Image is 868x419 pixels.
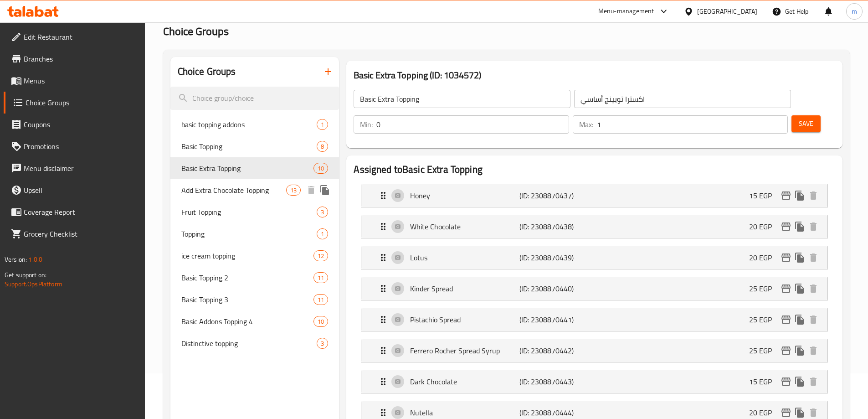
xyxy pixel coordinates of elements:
div: Choices [317,228,328,239]
div: Choices [317,207,328,217]
div: Expand [361,339,827,362]
span: 1.0.0 [28,253,42,265]
h2: Assigned to Basic Extra Topping [354,163,835,176]
span: Topping [181,228,317,239]
span: Basic Addons Topping 4 [181,316,314,327]
button: edit [779,375,793,388]
span: Basic Topping 3 [181,294,314,305]
span: Grocery Checklist [24,228,138,239]
div: Menu-management [598,6,654,17]
button: edit [779,313,793,326]
div: Choices [317,338,328,349]
span: Coupons [24,119,138,130]
button: delete [806,344,820,357]
button: delete [806,282,820,295]
li: Expand [354,180,835,211]
span: basic topping addons [181,119,317,130]
span: Upsell [24,185,138,196]
span: 10 [314,317,328,326]
span: Basic Topping [181,141,317,152]
span: 11 [314,295,328,304]
div: Distinctive topping3 [170,332,339,354]
button: delete [806,251,820,264]
div: Basic Topping8 [170,135,339,157]
div: [GEOGRAPHIC_DATA] [697,6,757,16]
div: Topping1 [170,223,339,245]
button: duplicate [793,282,806,295]
button: duplicate [793,375,806,388]
p: Nutella [410,407,519,418]
a: Branches [4,48,145,70]
p: Max: [579,119,593,130]
div: Expand [361,277,827,300]
p: White Chocolate [410,221,519,232]
div: Add Extra Chocolate Topping13deleteduplicate [170,179,339,201]
div: Basic Topping 211 [170,267,339,289]
p: (ID: 2308870442) [519,345,592,356]
span: 1 [317,120,328,129]
p: Honey [410,190,519,201]
a: Choice Groups [4,92,145,114]
a: Edit Restaurant [4,26,145,48]
span: Basic Topping 2 [181,272,314,283]
span: Menus [24,75,138,86]
p: (ID: 2308870443) [519,376,592,387]
p: 20 EGP [749,252,779,263]
div: basic topping addons1 [170,114,339,135]
button: delete [304,183,318,197]
span: Fruit Topping [181,207,317,217]
p: (ID: 2308870444) [519,407,592,418]
li: Expand [354,273,835,304]
a: Promotions [4,135,145,157]
span: Coverage Report [24,207,138,217]
p: 25 EGP [749,345,779,356]
a: Support.OpsPlatform [5,278,62,290]
button: delete [806,313,820,326]
h2: Choice Groups [178,65,236,78]
a: Menu disclaimer [4,157,145,179]
p: 15 EGP [749,190,779,201]
div: ice cream topping12 [170,245,339,267]
button: duplicate [793,189,806,202]
p: 25 EGP [749,283,779,294]
span: Get support on: [5,269,46,281]
div: Choices [313,316,328,327]
span: Menu disclaimer [24,163,138,174]
span: 8 [317,142,328,151]
p: (ID: 2308870440) [519,283,592,294]
span: 3 [317,208,328,217]
p: (ID: 2308870439) [519,252,592,263]
p: 20 EGP [749,221,779,232]
button: edit [779,189,793,202]
button: delete [806,220,820,233]
span: Save [799,118,813,129]
button: duplicate [793,313,806,326]
p: Ferrero Rocher Spread Syrup [410,345,519,356]
p: 20 EGP [749,407,779,418]
button: edit [779,344,793,357]
li: Expand [354,304,835,335]
div: Basic Addons Topping 410 [170,310,339,332]
a: Coverage Report [4,201,145,223]
span: Choice Groups [163,21,229,41]
div: Expand [361,246,827,269]
button: edit [779,282,793,295]
button: Save [791,115,821,132]
span: ice cream topping [181,250,314,261]
div: Expand [361,184,827,207]
button: duplicate [318,183,332,197]
button: edit [779,251,793,264]
li: Expand [354,335,835,366]
span: 12 [314,252,328,260]
a: Coupons [4,114,145,135]
a: Grocery Checklist [4,223,145,245]
p: Lotus [410,252,519,263]
button: duplicate [793,344,806,357]
button: delete [806,375,820,388]
li: Expand [354,242,835,273]
div: Expand [361,215,827,238]
button: duplicate [793,220,806,233]
input: search [170,87,339,110]
span: Version: [5,253,27,265]
div: Fruit Topping3 [170,201,339,223]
